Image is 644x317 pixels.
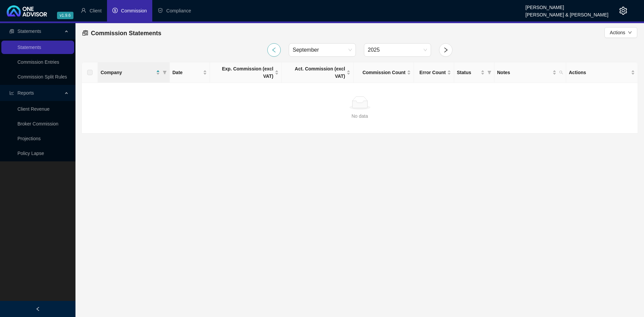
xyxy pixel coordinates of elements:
a: Statements [17,45,41,50]
a: Broker Commission [17,121,58,126]
a: Client Revenue [17,106,50,112]
a: Projections [17,136,41,141]
span: safety [158,8,163,13]
button: Actionsdown [604,27,637,38]
img: 2df55531c6924b55f21c4cf5d4484680-logo-light.svg [7,5,47,16]
span: dollar [112,8,118,13]
th: Commission Count [354,62,414,83]
span: v1.9.6 [57,12,73,19]
span: left [271,47,277,53]
span: Commission [121,8,147,13]
span: setting [619,7,627,15]
span: reconciliation [9,29,14,34]
div: [PERSON_NAME] [526,2,608,9]
span: Company [101,69,155,76]
span: Status [457,69,479,76]
span: Commission Statements [91,30,161,37]
span: reconciliation [82,30,88,36]
span: Notes [497,69,551,76]
span: user [81,8,86,13]
span: search [558,67,565,77]
span: right [443,47,449,53]
span: September [293,44,352,56]
span: filter [486,67,493,77]
span: 2025 [368,44,427,56]
th: Date [170,62,210,83]
a: Policy Lapse [17,151,44,156]
span: down [628,31,632,35]
span: filter [487,70,491,74]
div: No data [87,112,632,120]
span: filter [161,67,168,77]
span: Compliance [166,8,191,13]
th: Error Count [414,62,454,83]
a: Commission Entries [17,59,59,65]
span: search [559,70,563,74]
div: [PERSON_NAME] & [PERSON_NAME] [526,9,608,16]
span: Actions [569,69,630,76]
span: Actions [610,29,625,36]
th: Exp. Commission (excl VAT) [210,62,282,83]
span: left [36,307,40,311]
span: Act. Commission (excl VAT) [284,65,345,80]
th: Status [454,62,494,83]
span: Exp. Commission (excl VAT) [213,65,273,80]
span: Client [90,8,102,13]
th: Notes [494,62,566,83]
span: line-chart [9,91,14,95]
span: Commission Count [356,69,406,76]
span: Reports [17,90,34,96]
span: Error Count [417,69,446,76]
a: Commission Split Rules [17,74,67,80]
th: Act. Commission (excl VAT) [282,62,354,83]
span: Statements [17,29,41,34]
th: Actions [566,62,638,83]
span: filter [163,70,167,74]
span: Date [172,69,202,76]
